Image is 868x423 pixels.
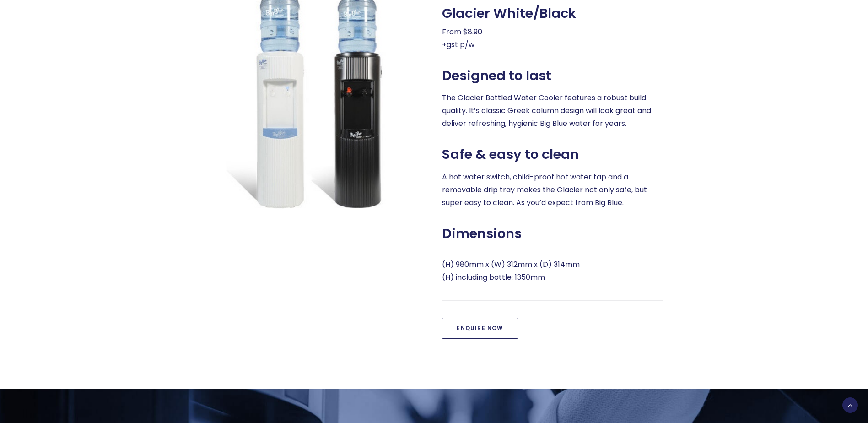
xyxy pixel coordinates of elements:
span: Glacier White/Black [442,5,576,22]
span: Designed to last [442,68,551,84]
p: From $8.90 +gst p/w [442,26,663,51]
iframe: Chatbot [808,363,855,410]
span: Dimensions [442,226,522,242]
p: A hot water switch, child-proof hot water tap and a removable drip tray makes the Glacier not onl... [442,171,663,209]
p: The Glacier Bottled Water Cooler features a robust build quality. It’s classic Greek column desig... [442,92,663,130]
p: (H) 980mm x (W) 312mm x (D) 314mm (H) including bottle: 1350mm [442,258,663,284]
span: Safe & easy to clean [442,146,579,163]
a: Enquire Now [442,318,518,339]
